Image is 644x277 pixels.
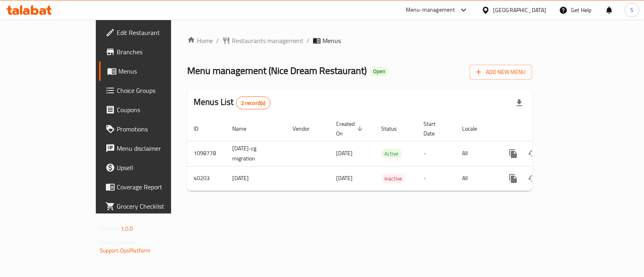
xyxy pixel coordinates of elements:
[99,81,203,100] a: Choice Groups
[99,23,203,42] a: Edit Restaurant
[456,141,497,166] td: All
[117,105,197,115] span: Coupons
[322,36,341,45] span: Menus
[417,141,456,166] td: -
[226,166,286,191] td: [DATE]
[370,67,388,76] div: Open
[336,173,353,183] span: [DATE]
[99,119,203,139] a: Promotions
[117,86,197,95] span: Choice Groups
[117,163,197,172] span: Upsell
[523,169,542,188] button: Change Status
[99,177,203,197] a: Coverage Report
[456,166,497,191] td: All
[307,36,310,45] li: /
[222,36,303,45] a: Restaurants management
[381,149,402,158] div: Active
[117,28,197,37] span: Edit Restaurant
[99,42,203,62] a: Branches
[232,124,257,133] span: Name
[417,166,456,191] td: -
[99,62,203,81] a: Menus
[293,124,320,133] span: Vendor
[216,36,219,45] li: /
[117,201,197,211] span: Grocery Checklist
[117,182,197,192] span: Coverage Report
[187,166,226,191] td: 40203
[236,99,270,107] span: 2 record(s)
[187,117,587,191] table: enhanced table
[493,6,546,14] div: [GEOGRAPHIC_DATA]
[336,119,365,138] span: Created On
[236,96,271,109] div: Total records count
[381,174,405,183] div: Inactive
[406,5,455,15] div: Menu-management
[423,119,446,138] span: Start Date
[504,144,523,163] button: more
[99,158,203,177] a: Upsell
[117,124,197,134] span: Promotions
[194,124,209,133] span: ID
[100,237,137,248] span: Get support on:
[99,139,203,158] a: Menu disclaimer
[510,93,529,113] div: Export file
[117,144,197,153] span: Menu disclaimer
[497,117,587,141] th: Actions
[100,224,120,234] span: Version:
[117,47,197,57] span: Branches
[194,96,270,109] h2: Menus List
[100,245,151,256] a: Support.OpsPlatform
[381,174,405,183] span: Inactive
[232,36,303,45] span: Restaurants management
[226,141,286,166] td: [DATE]-cg migration
[470,65,532,80] button: Add New Menu
[504,169,523,188] button: more
[187,141,226,166] td: 1098778
[99,100,203,119] a: Coupons
[118,66,197,76] span: Menus
[336,148,353,158] span: [DATE]
[630,6,634,14] span: S
[370,68,388,75] span: Open
[187,36,532,45] nav: breadcrumb
[381,149,402,158] span: Active
[462,124,487,133] span: Locale
[381,124,407,133] span: Status
[99,197,203,216] a: Grocery Checklist
[476,67,526,77] span: Add New Menu
[121,224,133,234] span: 1.0.0
[187,62,367,80] span: Menu management ( Nice Dream Restaurant )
